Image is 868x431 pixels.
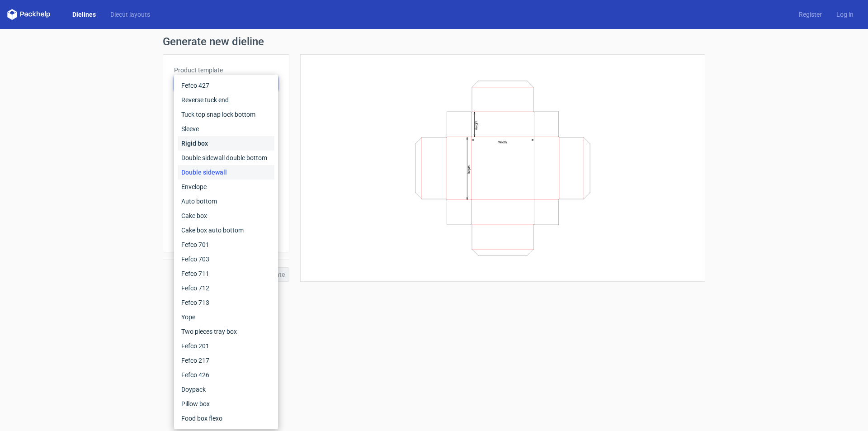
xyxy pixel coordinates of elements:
[178,78,274,93] div: Fefco 427
[178,281,274,295] div: Fefco 712
[178,339,274,353] div: Fefco 201
[178,136,274,151] div: Rigid box
[178,324,274,339] div: Two pieces tray box
[474,120,478,130] text: Height
[178,208,274,223] div: Cake box
[178,310,274,324] div: Yope
[178,165,274,180] div: Double sidewall
[829,10,861,19] a: Log in
[467,165,471,174] text: Depth
[178,368,274,382] div: Fefco 426
[178,107,274,122] div: Tuck top snap lock bottom
[178,122,274,136] div: Sleeve
[178,93,274,107] div: Reverse tuck end
[178,266,274,281] div: Fefco 711
[178,397,274,411] div: Pillow box
[178,353,274,368] div: Fefco 217
[178,382,274,397] div: Doypack
[792,10,829,19] a: Register
[163,36,705,47] h1: Generate new dieline
[178,180,274,194] div: Envelope
[178,295,274,310] div: Fefco 713
[178,151,274,165] div: Double sidewall double bottom
[178,237,274,252] div: Fefco 701
[178,252,274,266] div: Fefco 703
[174,66,278,75] label: Product template
[178,223,274,237] div: Cake box auto bottom
[498,140,507,144] text: Width
[178,194,274,208] div: Auto bottom
[103,10,157,19] a: Diecut layouts
[65,10,103,19] a: Dielines
[178,411,274,426] div: Food box flexo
